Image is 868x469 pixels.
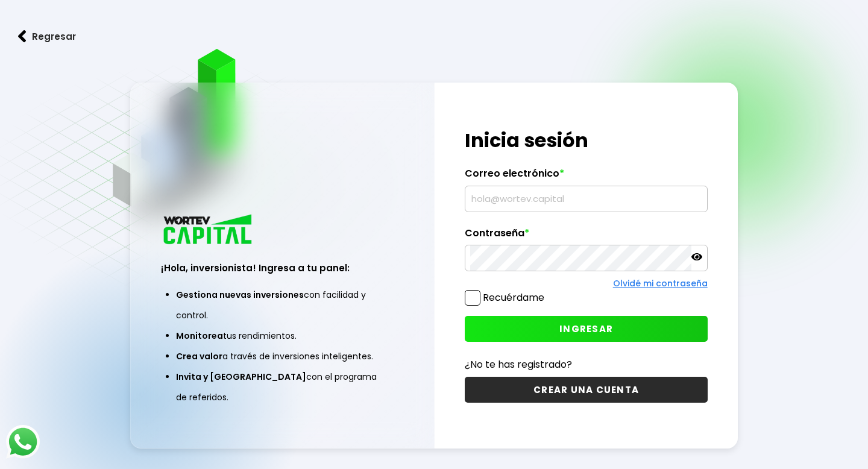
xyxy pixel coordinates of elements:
[559,323,613,335] span: INGRESAR
[176,285,388,326] li: con facilidad y control.
[18,30,27,43] img: flecha izquierda
[613,277,708,289] a: Olvidé mi contraseña
[176,350,222,362] span: Crea valor
[176,346,388,367] li: a través de inversiones inteligentes.
[465,126,707,155] h1: Inicia sesión
[161,261,403,275] h3: ¡Hola, inversionista! Ingresa a tu panel:
[465,357,707,403] a: ¿No te has registrado?CREAR UNA CUENTA
[465,357,707,372] p: ¿No te has registrado?
[6,425,40,459] img: logos_whatsapp-icon.242b2217.svg
[161,213,256,248] img: logo_wortev_capital
[483,291,544,304] label: Recuérdame
[176,330,223,342] span: Monitorea
[465,227,707,245] label: Contraseña
[176,289,304,301] span: Gestiona nuevas inversiones
[176,371,306,383] span: Invita y [GEOGRAPHIC_DATA]
[176,367,388,408] li: con el programa de referidos.
[465,168,707,186] label: Correo electrónico
[470,186,702,212] input: hola@wortev.capital
[176,326,388,346] li: tus rendimientos.
[465,316,707,342] button: INGRESAR
[465,377,707,403] button: CREAR UNA CUENTA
